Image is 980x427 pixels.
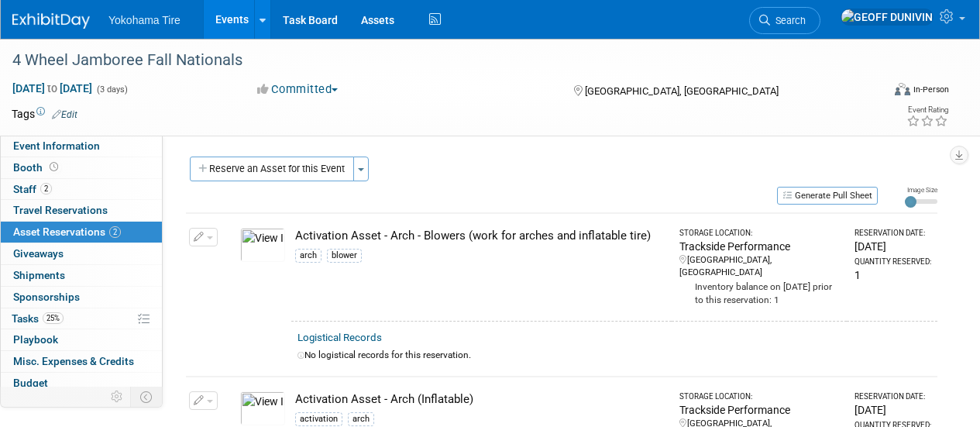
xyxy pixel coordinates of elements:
[43,312,64,324] span: 25%
[12,312,64,325] span: Tasks
[252,81,344,98] button: Committed
[777,187,878,205] button: Generate Pull Sheet
[749,7,820,34] a: Search
[854,267,931,283] div: 1
[40,183,52,195] span: 2
[1,265,162,286] a: Shipments
[913,84,949,95] div: In-Person
[13,139,100,152] span: Event Information
[1,136,162,157] a: Event Information
[13,291,80,303] span: Sponsorships
[13,161,61,174] span: Booth
[854,239,931,254] div: [DATE]
[295,249,322,263] div: arch
[13,269,65,281] span: Shipments
[45,82,60,95] span: to
[679,228,841,239] div: Storage Location:
[679,391,841,402] div: Storage Location:
[854,402,931,418] div: [DATE]
[13,355,134,367] span: Misc. Expenses & Credits
[109,226,121,238] span: 2
[1,329,162,350] a: Playbook
[770,15,806,26] span: Search
[12,13,90,29] img: ExhibitDay
[1,287,162,308] a: Sponsorships
[13,247,64,260] span: Giveaways
[46,161,61,173] span: Booth not reserved yet
[12,106,77,122] td: Tags
[895,83,910,95] img: Format-Inperson.png
[679,254,841,279] div: [GEOGRAPHIC_DATA], [GEOGRAPHIC_DATA]
[679,239,841,254] div: Trackside Performance
[812,81,949,104] div: Event Format
[1,373,162,394] a: Budget
[104,387,131,407] td: Personalize Event Tab Strip
[295,391,665,408] div: Activation Asset - Arch (Inflatable)
[295,228,665,244] div: Activation Asset - Arch - Blowers (work for arches and inflatable tire)
[1,157,162,178] a: Booth
[13,333,58,346] span: Playbook
[13,204,108,216] span: Travel Reservations
[52,109,77,120] a: Edit
[297,332,382,343] a: Logistical Records
[297,349,931,362] div: No logistical records for this reservation.
[841,9,934,26] img: GEOFF DUNIVIN
[131,387,163,407] td: Toggle Event Tabs
[295,412,342,426] div: activation
[13,226,121,238] span: Asset Reservations
[854,391,931,402] div: Reservation Date:
[854,257,931,267] div: Quantity Reserved:
[1,351,162,372] a: Misc. Expenses & Credits
[854,228,931,239] div: Reservation Date:
[190,157,354,181] button: Reserve an Asset for this Event
[108,14,181,26] span: Yokohama Tire
[679,279,841,307] div: Inventory balance on [DATE] prior to this reservation: 1
[327,249,362,263] div: blower
[905,185,937,195] div: Image Size
[1,179,162,200] a: Staff2
[585,85,779,97] span: [GEOGRAPHIC_DATA], [GEOGRAPHIC_DATA]
[906,106,948,114] div: Event Rating
[1,308,162,329] a: Tasks25%
[95,84,128,95] span: (3 days)
[348,412,374,426] div: arch
[679,402,841,418] div: Trackside Performance
[13,183,52,195] span: Staff
[1,243,162,264] a: Giveaways
[240,228,285,262] img: View Images
[240,391,285,425] img: View Images
[7,46,869,74] div: 4 Wheel Jamboree Fall Nationals
[12,81,93,95] span: [DATE] [DATE]
[13,377,48,389] span: Budget
[1,222,162,243] a: Asset Reservations2
[1,200,162,221] a: Travel Reservations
